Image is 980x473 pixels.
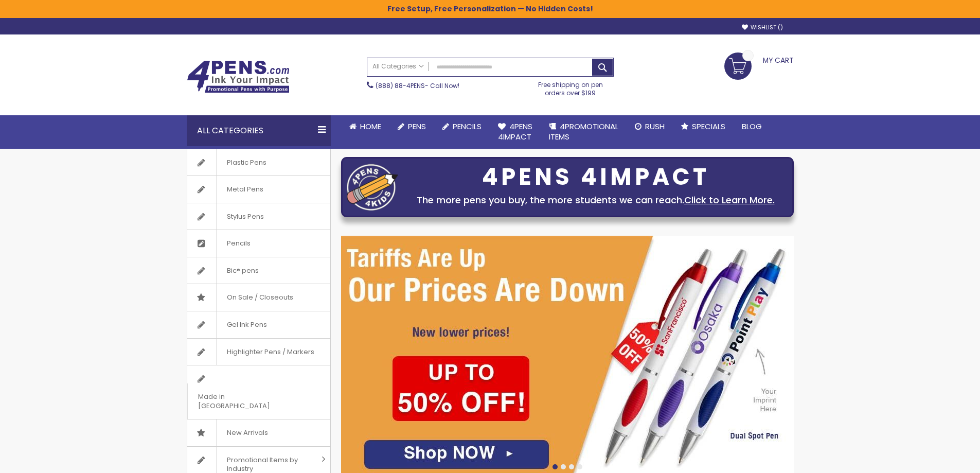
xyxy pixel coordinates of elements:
span: Made in [GEOGRAPHIC_DATA] [187,383,305,419]
span: On Sale / Closeouts [216,284,304,311]
span: Plastic Pens [216,149,277,176]
a: Home [341,115,389,138]
a: Bic® pens [187,257,330,284]
span: Home [360,121,381,132]
a: New Arrivals [187,419,330,446]
span: Bic® pens [216,257,269,284]
a: Blog [734,115,770,138]
span: New Arrivals [216,419,278,446]
a: 4Pens4impact [490,115,541,149]
span: Blog [742,121,762,132]
div: The more pens you buy, the more students we can reach. [403,193,788,207]
a: Pencils [187,230,330,257]
a: Pens [389,115,434,138]
img: four_pen_logo.png [347,164,398,211]
a: On Sale / Closeouts [187,284,330,311]
a: Made in [GEOGRAPHIC_DATA] [187,365,330,419]
span: - Call Now! [376,81,459,90]
div: Free shipping on pen orders over $199 [527,77,614,97]
a: Gel Ink Pens [187,311,330,338]
a: All Categories [367,58,429,75]
a: Wishlist [742,24,783,31]
span: Metal Pens [216,176,274,203]
a: Stylus Pens [187,203,330,230]
span: 4Pens 4impact [498,121,532,142]
a: Rush [627,115,673,138]
span: Pens [408,121,426,132]
a: Plastic Pens [187,149,330,176]
span: Pencils [216,230,261,257]
span: All Categories [372,62,424,71]
a: Specials [673,115,734,138]
img: 4Pens Custom Pens and Promotional Products [187,60,290,93]
a: Metal Pens [187,176,330,203]
span: Pencils [453,121,482,132]
a: Highlighter Pens / Markers [187,339,330,365]
a: 4PROMOTIONALITEMS [541,115,627,149]
span: Highlighter Pens / Markers [216,339,325,365]
div: All Categories [187,115,331,146]
span: Specials [692,121,725,132]
a: Pencils [434,115,490,138]
a: Click to Learn More. [684,194,775,206]
span: Rush [645,121,665,132]
span: Stylus Pens [216,203,274,230]
a: (888) 88-4PENS [376,81,425,90]
span: Gel Ink Pens [216,311,277,338]
span: 4PROMOTIONAL ITEMS [549,121,618,142]
div: 4PENS 4IMPACT [403,166,788,188]
iframe: Google Customer Reviews [895,445,980,473]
